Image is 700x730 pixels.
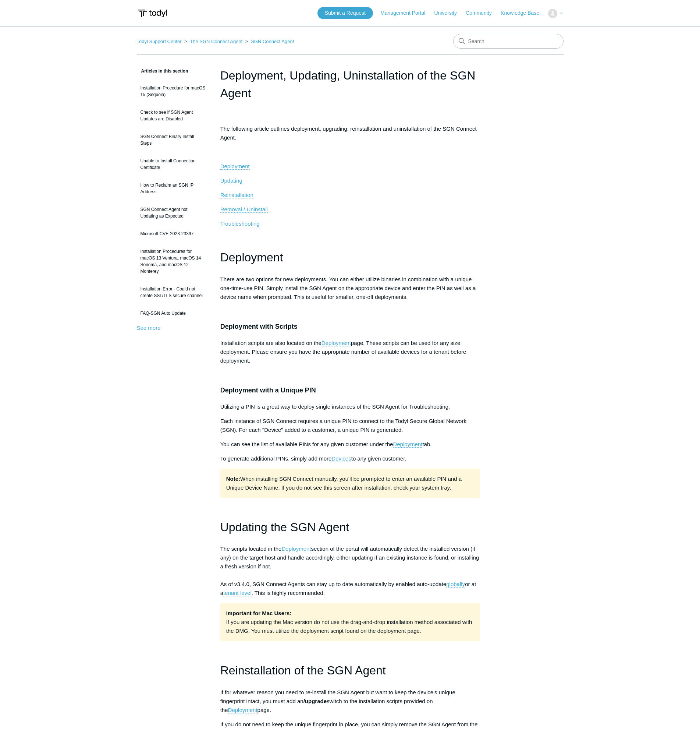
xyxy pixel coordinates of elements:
[137,282,209,303] a: Installation Error - Could not create SSL/TLS secure channel
[137,68,188,74] span: Articles in this section
[281,546,311,552] a: Deployment
[317,7,373,19] a: Submit a Request
[226,610,472,634] span: If you are updating the Mac version do not use the drag-and-drop installation method associated w...
[220,126,477,141] span: The following article outlines deployment, upgrading, reinstallation and uninstallation of the SG...
[220,546,479,596] span: The scripts located in the section of the portal will automatically detect the installed version ...
[393,441,422,448] a: Deployment
[137,154,209,174] a: Unable to Install Connection Certificate
[220,251,283,264] span: Deployment
[446,581,465,588] a: globally
[321,340,351,346] a: Deployment
[137,227,209,241] a: Microsoft CVE-2023-23397
[220,206,268,213] a: Removal / Uninstall
[422,441,431,447] span: tab.
[137,105,209,126] a: Check to see if SGN Agent Updates are Disabled
[223,590,252,596] a: tenant level
[220,521,349,534] span: Updating the SGN Agent
[351,455,406,462] span: to any given customer.
[220,340,321,346] span: Installation scripts are also located on the
[220,689,455,704] span: If for whatever reason you need to re-install the SGN Agent but want to keep the device's unique ...
[183,39,244,44] li: The SGN Connect Agent
[303,698,327,704] span: /upgrade
[190,39,242,44] a: The SGN Connect Agent
[220,387,316,394] span: Deployment with a Unique PIN
[220,221,260,227] a: Troubleshooting
[137,178,209,199] a: How to Reclaim an SGN IP Address
[220,469,480,498] p: When installing SGN Connect manually, you'll be prompted to enter an available PIN and a Unique D...
[137,81,209,102] a: Installation Procedure for macOS 15 (Sequoia)
[220,664,386,677] span: Reinstallation of the SGN Agent
[137,39,182,44] a: Todyl Support Center
[220,323,298,330] span: Deployment with Scripts
[226,610,292,616] strong: Important for Mac Users:
[220,340,466,364] span: page. These scripts can be used for any size deployment. Please ensure you have the appropriate n...
[220,698,433,713] span: switch to the installation scripts provided on the page.
[226,476,240,482] strong: Note:
[220,455,332,462] span: To generate additional PINs, simply add more
[251,39,294,44] a: SGN Connect Agent
[220,276,476,300] span: There are two options for new deployments. You can either utilize binaries in combination with a ...
[137,7,168,20] img: Todyl Support Center Help Center home page
[220,67,480,102] h1: Deployment, Updating, Uninstallation of the SGN Agent
[220,403,450,410] span: Utilizing a PIN is a great way to deploy single instances of the SGN Agent for Troubleshooting.
[137,244,209,278] a: Installation Procedures for macOS 13 Ventura, macOS 14 Sonoma, and macOS 12 Monterey
[137,39,183,44] li: Todyl Support Center
[220,441,393,447] span: You can see the list of available PINs for any given customer under the
[220,192,253,198] a: Reinstallation
[137,325,161,331] a: See more
[220,418,466,433] span: Each instance of SGN Connect requires a unique PIN to connect to the Todyl Secure Global Network ...
[137,202,209,223] a: SGN Connect Agent not Updating as Expected
[434,9,464,17] a: University
[466,9,499,17] a: Community
[453,34,564,49] input: Search
[331,455,351,462] a: Devices
[228,707,257,713] a: Deployment
[501,9,547,17] a: Knowledge Base
[137,130,209,150] a: SGN Connect Binary Install Steps
[380,9,433,17] a: Management Portal
[137,306,209,320] a: FAQ-SGN Auto Update
[244,39,294,44] li: SGN Connect Agent
[220,177,242,184] a: Updating
[220,163,250,170] a: Deployment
